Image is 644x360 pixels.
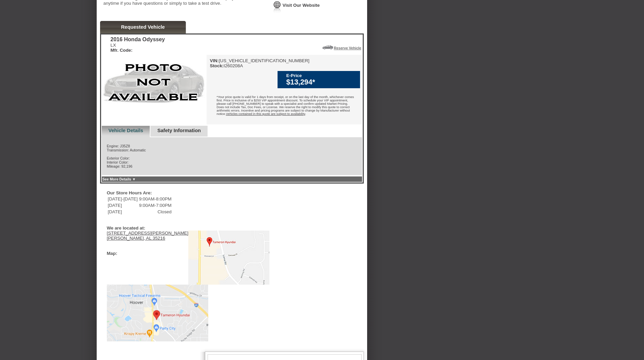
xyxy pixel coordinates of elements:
a: Vehicle Details [109,128,143,133]
td: [DATE] [108,209,138,215]
td: [DATE] [108,202,138,208]
div: We are located at: [107,225,266,231]
a: Requested Vehicle [121,24,165,30]
img: Map to Tameron Hyundai [188,231,269,285]
div: Map: [107,251,117,256]
div: E-Price [286,73,357,78]
div: 2016 Honda Odyssey [111,37,165,43]
img: Icon_VisitWebsite.png [272,1,282,13]
img: Icon_ReserveVehicleCar.png [323,45,333,49]
a: Safety Information [157,128,201,133]
td: Closed [139,209,172,215]
div: $13,294* [286,78,357,87]
b: VIN: [210,58,219,63]
a: Reserve Vehicle [334,46,361,50]
u: Vehicles contained in this quote are subject to availability [226,112,305,116]
td: [DATE]-[DATE] [108,196,138,202]
img: 2016 Honda Odyssey [101,55,207,111]
div: Engine: J35Z8 Transmission: Automatic Exterior Color: Interior Color: Mileage: 92,196 [101,137,363,176]
div: LX [111,43,165,53]
a: Visit Our Website [283,3,320,8]
b: Stock: [210,63,224,68]
div: Our Store Hours Are: [107,190,266,195]
a: See More Details ▼ [102,177,136,181]
td: 9:00AM-8:00PM [139,196,172,202]
a: [STREET_ADDRESS][PERSON_NAME][PERSON_NAME], AL 35216 [107,231,188,241]
div: *Your price quote is valid for 1 days from receipt, or on the last day of the month, whichever co... [207,90,362,122]
b: Mfr. Code: [111,48,133,53]
td: 9:00AM-7:00PM [139,202,172,208]
div: [US_VEHICLE_IDENTIFICATION_NUMBER] I260208A [210,58,310,68]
